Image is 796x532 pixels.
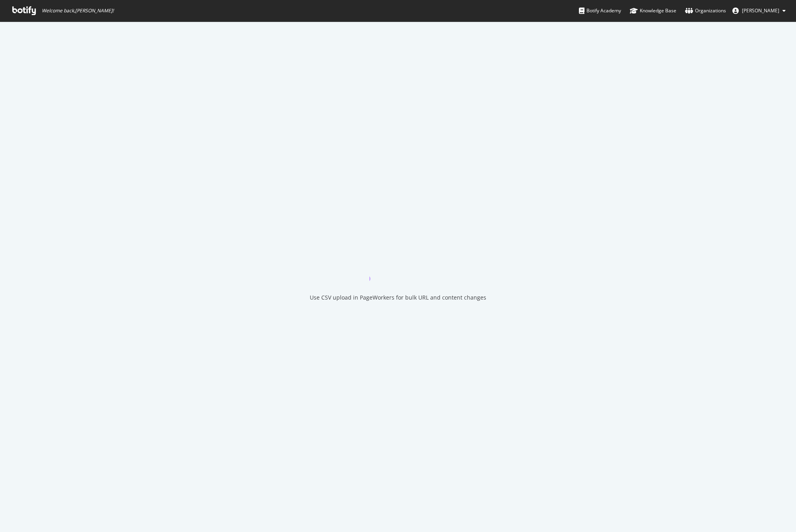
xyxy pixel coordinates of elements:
[630,7,676,15] div: Knowledge Base
[685,7,726,15] div: Organizations
[579,7,621,15] div: Botify Academy
[726,4,792,17] button: [PERSON_NAME]
[42,8,114,14] span: Welcome back, [PERSON_NAME] !
[369,252,427,281] div: animation
[742,7,779,14] span: Richard Nazarewicz
[310,294,486,302] div: Use CSV upload in PageWorkers for bulk URL and content changes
